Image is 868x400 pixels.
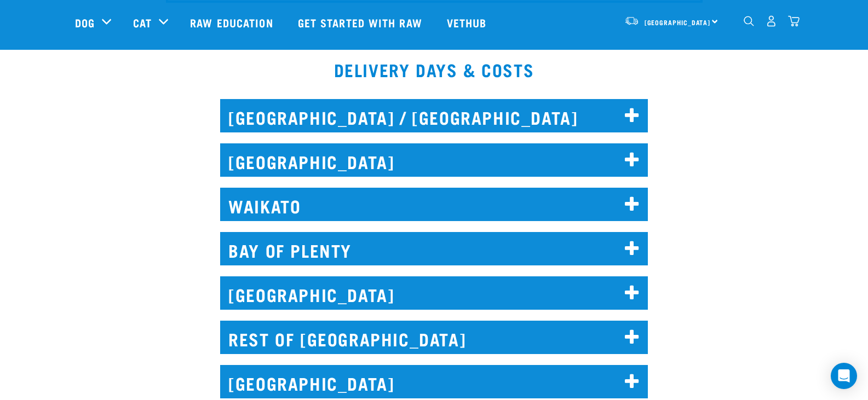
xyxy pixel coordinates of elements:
span: [GEOGRAPHIC_DATA] [645,20,711,24]
a: Vethub [436,1,501,44]
h2: [GEOGRAPHIC_DATA] [220,143,648,177]
img: home-icon-1@2x.png [744,16,754,26]
div: Open Intercom Messenger [831,363,857,389]
a: Dog [75,14,95,31]
img: van-moving.png [624,16,639,26]
h2: [GEOGRAPHIC_DATA] [220,276,648,310]
h2: WAIKATO [220,188,648,221]
h2: BAY OF PLENTY [220,232,648,265]
img: user.png [766,15,777,27]
h2: [GEOGRAPHIC_DATA] / [GEOGRAPHIC_DATA] [220,99,648,132]
a: Cat [133,14,152,31]
img: home-icon@2x.png [788,15,800,27]
a: Raw Education [179,1,286,44]
h2: REST OF [GEOGRAPHIC_DATA] [220,321,648,354]
a: Get started with Raw [287,1,436,44]
h2: [GEOGRAPHIC_DATA] [220,365,648,398]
